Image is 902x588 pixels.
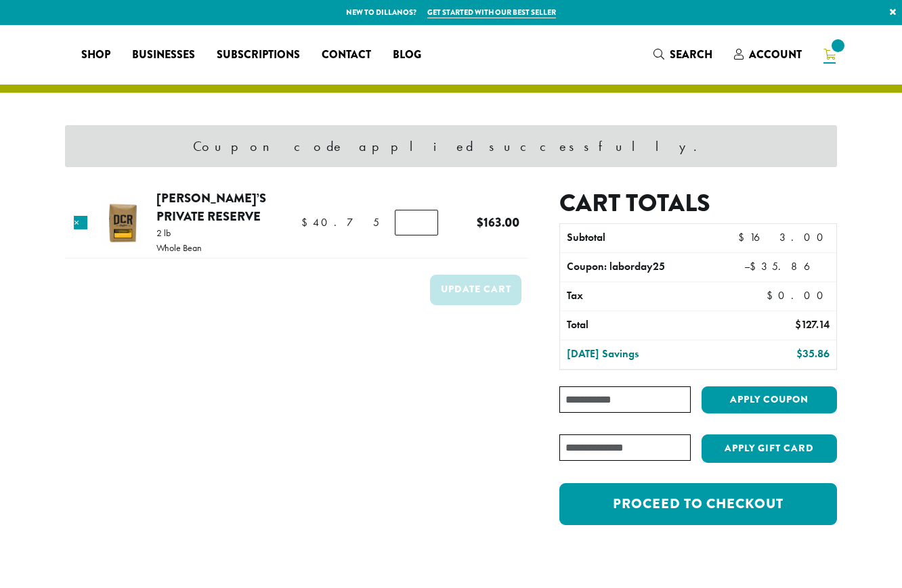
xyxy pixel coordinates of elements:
button: Apply coupon [702,386,837,414]
bdi: 35.86 [796,346,830,361]
span: Account [749,47,802,62]
h2: Cart totals [559,189,837,218]
a: [PERSON_NAME]’s Private Reserve [156,189,266,226]
input: Product quantity [395,210,438,235]
span: Businesses [132,47,195,64]
button: Update cart [430,275,521,305]
th: Subtotal [560,224,726,252]
bdi: 127.14 [795,317,830,332]
td: – [726,253,836,281]
a: Get started with our best seller [427,7,556,18]
span: $ [796,346,802,361]
span: $ [477,213,484,231]
th: [DATE] Savings [560,340,726,369]
span: Blog [393,47,421,64]
span: $ [301,215,313,229]
span: Contact [322,47,371,64]
th: Tax [560,282,756,311]
span: Search [670,47,712,62]
img: Hannah's Private Reserve [100,201,144,245]
bdi: 40.75 [301,215,379,229]
span: $ [795,317,801,332]
p: 2 lb [156,228,202,238]
span: $ [767,288,778,302]
bdi: 163.00 [738,230,830,244]
a: Remove this item [74,216,87,229]
p: Whole Bean [156,243,202,252]
span: Shop [81,47,110,64]
th: Coupon: laborday25 [560,253,726,281]
span: Subscriptions [217,47,300,64]
span: 35.86 [750,259,830,273]
bdi: 0.00 [767,288,830,302]
bdi: 163.00 [477,213,519,231]
div: Coupon code applied successfully. [65,125,837,167]
a: Shop [70,44,121,66]
span: $ [750,259,761,273]
a: Search [643,43,723,66]
button: Apply Gift Card [702,434,837,463]
th: Total [560,311,726,340]
span: $ [738,230,750,244]
a: Proceed to checkout [559,483,837,525]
